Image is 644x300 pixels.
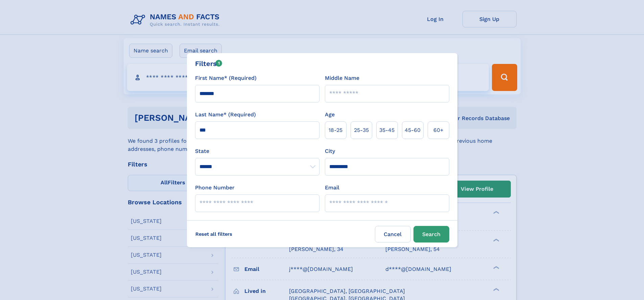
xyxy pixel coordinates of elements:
label: Email [325,184,339,192]
label: State [195,147,319,155]
label: Age [325,111,335,119]
label: City [325,147,335,155]
label: Cancel [375,226,411,243]
span: 45‑60 [405,126,421,134]
div: Filters [195,59,222,69]
label: Reset all filters [191,226,237,242]
label: Middle Name [325,74,359,82]
span: 60+ [433,126,444,134]
span: 18‑25 [329,126,342,134]
label: Last Name* (Required) [195,111,256,119]
button: Search [413,226,449,243]
label: Phone Number [195,184,235,192]
span: 25‑35 [354,126,369,134]
span: 35‑45 [379,126,395,134]
label: First Name* (Required) [195,74,257,82]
